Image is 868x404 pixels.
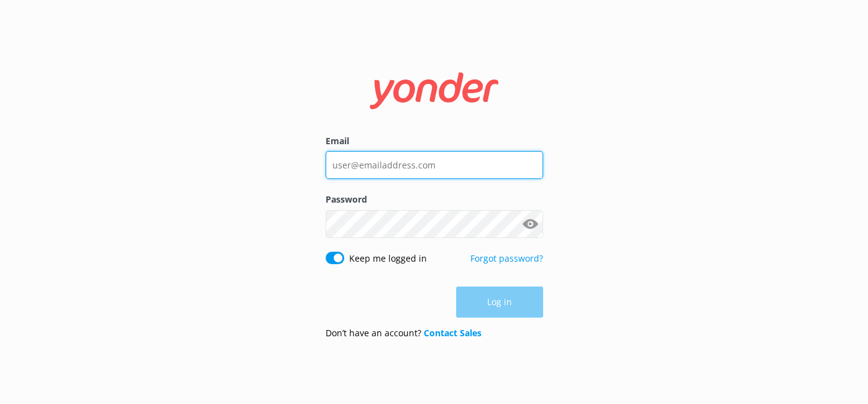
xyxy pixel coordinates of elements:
[326,134,543,148] label: Email
[470,252,543,264] a: Forgot password?
[349,252,427,265] label: Keep me logged in
[326,193,543,206] label: Password
[424,327,482,339] a: Contact Sales
[518,211,543,236] button: Show password
[326,326,482,340] p: Don’t have an account?
[326,151,543,179] input: user@emailaddress.com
